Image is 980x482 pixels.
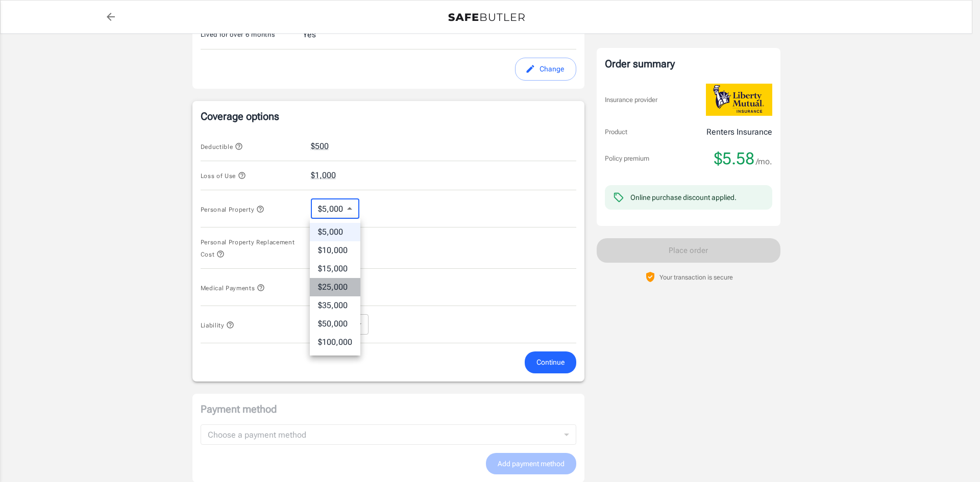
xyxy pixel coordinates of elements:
li: $35,000 [310,296,360,315]
li: $25,000 [310,278,360,296]
li: $50,000 [310,315,360,333]
li: $15,000 [310,260,360,278]
li: $10,000 [310,241,360,260]
li: $5,000 [310,223,360,241]
li: $100,000 [310,333,360,351]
